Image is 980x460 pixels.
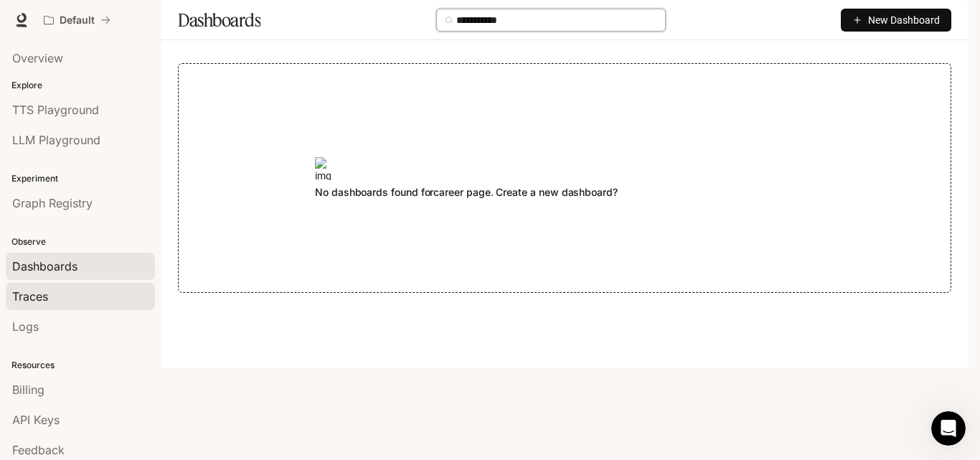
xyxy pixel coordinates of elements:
[841,9,951,32] button: New Dashboard
[931,411,966,446] iframe: Intercom live chat
[60,14,95,27] p: Default
[315,186,618,199] span: No dashboards found for career page . Create a new dashboard?
[315,157,338,180] img: img
[178,6,260,34] h1: Dashboards
[37,6,117,34] button: All workspaces
[868,12,940,28] span: New Dashboard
